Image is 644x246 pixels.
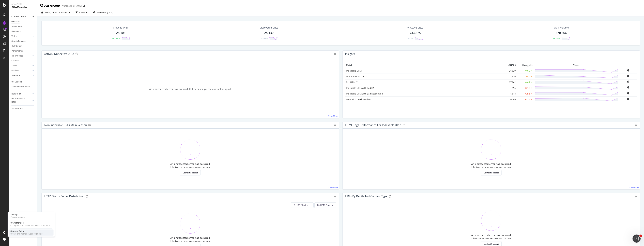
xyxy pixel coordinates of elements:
[180,139,200,160] img: 370bne1z.png
[635,124,637,127] div: gear
[314,202,336,208] button: By HTTP Code
[503,68,516,74] td: 26,629
[11,49,32,53] a: Performance
[334,195,336,198] div: gear
[503,97,516,102] td: 6,509
[346,98,371,101] a: URLs with 1 Follow Inlink
[180,213,200,234] img: 370bne1z.png
[113,26,129,29] div: Crawled URLs
[471,166,511,169] div: If the issue persists please contact support.
[170,240,210,242] div: If the issue persists please contact support.
[11,54,23,58] div: HTTP Codes
[11,44,22,48] div: Distribution
[44,52,74,56] h4: Active / Not Active URLs
[11,107,35,111] a: Analysis Info
[627,98,630,100] div: bell-plus
[44,123,87,127] div: Non-Indexable URLs Main Reason
[516,74,533,79] td: +4.2 %
[410,31,421,35] div: 73.62 %
[11,64,17,67] div: Inlinks
[516,68,533,74] td: +46.0 %
[516,63,533,68] th: Change
[11,74,32,77] a: Sitemaps
[481,211,501,231] img: 370bne1z.png
[11,64,32,67] a: Inlinks
[11,97,28,104] div: DISAPPEARED URLS
[484,171,499,174] div: Contact Support
[533,63,619,68] th: Trend
[11,30,21,33] div: Segments
[407,26,423,29] div: % Active URLs
[11,107,23,111] div: Analysis Info
[553,37,560,40] div: +9.64%
[74,10,89,15] button: Filters
[11,80,22,84] div: Url Explorer
[11,85,35,89] a: Explorer Bookmarks
[503,74,516,79] td: 1,476
[170,166,210,169] div: If the issue persists please contact support.
[11,59,35,63] a: Content
[107,11,113,14] div: [DATE]
[11,39,25,43] div: Search Engines
[149,87,231,91] span: An unexpected error has occured. If it persists, please contact support
[291,202,314,208] button: All HTTP Codes
[58,11,67,14] span: Previous
[10,224,51,227] div: Configure and access your website analyses
[264,31,273,35] div: 28,130
[627,86,630,89] div: bell-plus
[627,92,630,94] div: bell-plus
[261,37,268,40] div: +0.08%
[9,229,54,236] a: Segment EditorCreate and manage your segments
[11,35,17,38] div: Visits
[45,11,51,14] span: 2025 Sep. 27th
[294,204,308,207] span: All HTTP Codes
[11,6,35,9] div: SiteCrawler
[629,186,639,189] a: View More
[44,195,84,198] div: HTTP Status Codes Distribution
[40,3,60,8] div: Overview
[471,237,511,240] div: If the issue persists please contact support.
[481,139,501,160] img: 370bne1z.png
[345,52,355,56] h4: Insights
[11,30,35,33] a: Segments
[633,235,641,243] iframe: Intercom live chat
[11,69,19,72] div: Outlinks
[346,69,362,72] a: Indexable URLs
[346,92,383,95] a: Indexable URLs with Bad Description
[11,3,35,6] div: Analytics
[627,80,630,83] div: bell-plus
[346,81,355,84] a: 2xx URLs
[11,54,32,58] a: HTTP Codes
[516,85,533,91] td: +21.9 %
[112,37,120,40] div: +42.98%
[11,69,32,72] a: Outlinks
[516,91,533,97] td: +75.5 %
[180,170,201,175] button: Contact Support
[10,230,42,233] div: Segment Editor
[10,233,42,235] div: Create and manage your segments
[503,85,516,91] td: 595
[11,92,32,96] a: NEW URLS
[503,63,516,68] th: # URLS
[83,5,85,7] div: arrow-right-arrow-left
[10,216,25,219] div: Project settings
[10,213,25,216] div: Settings
[408,37,413,40] div: -0.30
[183,171,198,174] div: Contact Support
[328,115,338,117] a: View More
[334,53,336,55] i: Options
[11,25,22,28] div: Movements
[40,10,55,15] button: [DATE]
[11,15,32,19] a: CURRENT URLS
[503,79,516,85] td: 27,262
[11,92,21,96] div: NEW URLS
[639,235,642,237] span: 1
[627,75,630,77] div: bell-plus
[10,222,51,224] div: Crawl Manager
[346,75,367,78] a: Non-Indexable URLs
[328,186,338,189] a: View More
[334,124,336,127] div: gear
[11,44,32,48] a: Distribution
[471,234,511,237] div: An unexpected error has occurred
[317,204,331,207] span: By HTTP Code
